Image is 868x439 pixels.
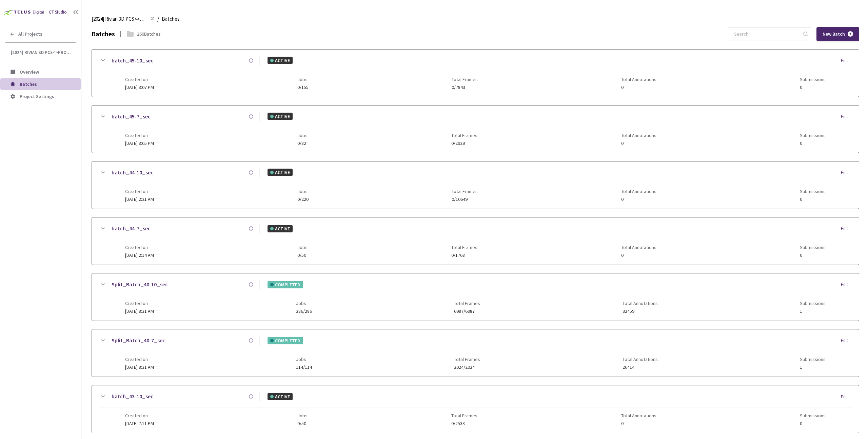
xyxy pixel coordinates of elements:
div: ACTIVE [268,57,293,64]
span: 0/220 [297,197,309,202]
span: [DATE] 8:31 AM [125,364,154,370]
div: batch_45-10_secACTIVEEditCreated on[DATE] 3:07 PMJobs0/155Total Frames0/7843Total Annotations0Sub... [92,50,859,97]
span: Submissions [800,357,826,362]
div: ACTIVE [268,393,293,400]
span: Batches [162,15,180,23]
span: 0 [621,141,656,146]
span: Jobs [296,357,312,362]
span: Total Frames [451,245,477,250]
div: COMPLETED [268,337,303,344]
div: Edit [841,113,852,120]
div: Split_Batch_40-7_secCOMPLETEDEditCreated on[DATE] 8:31 AMJobs114/114Total Frames2024/2024Total An... [92,329,859,377]
span: Total Frames [454,357,480,362]
span: Project Settings [20,93,54,99]
div: Edit [841,225,852,232]
span: 26414 [623,365,658,370]
span: [DATE] 2:21 AM [125,196,154,202]
span: New Batch [823,31,845,37]
div: ACTIVE [268,169,293,176]
div: batch_44-7_secACTIVEEditCreated on[DATE] 2:14 AMJobs0/50Total Frames0/1768Total Annotations0Submi... [92,217,859,265]
span: 0/50 [297,253,308,258]
span: 1 [800,309,826,314]
span: Submissions [800,413,826,418]
span: Jobs [297,77,309,82]
span: Created on [125,301,154,306]
span: Batches [20,81,37,87]
a: batch_45-7_sec [112,112,151,121]
span: Created on [125,133,154,138]
span: [DATE] 7:11 PM [125,420,154,426]
span: 0 [621,197,656,202]
span: Jobs [297,413,308,418]
span: 6987/6987 [454,309,480,314]
span: 0 [800,253,826,258]
div: Edit [841,281,852,288]
span: Total Frames [451,413,477,418]
span: Jobs [296,301,312,306]
span: Submissions [800,245,826,250]
span: Total Frames [454,301,480,306]
span: Created on [125,357,154,362]
span: 0 [800,85,826,90]
span: 1 [800,365,826,370]
span: All Projects [18,31,42,37]
span: Jobs [297,189,309,194]
span: Total Annotations [621,189,656,194]
div: ACTIVE [268,225,293,232]
span: Total Annotations [623,301,658,306]
span: Overview [20,69,39,75]
span: Submissions [800,77,826,82]
span: Created on [125,413,154,418]
div: ACTIVE [268,113,293,120]
span: Total Frames [451,133,477,138]
a: batch_44-10_sec [112,168,153,177]
span: Total Annotations [621,413,656,418]
span: 92459 [623,309,658,314]
span: 0 [621,253,656,258]
span: Created on [125,189,154,194]
div: batch_44-10_secACTIVEEditCreated on[DATE] 2:21 AMJobs0/220Total Frames0/10649Total Annotations0Su... [92,161,859,209]
span: [2024] Rivian 3D PCS<>Production [11,50,72,55]
span: 0 [800,141,826,146]
span: 0/7843 [452,85,478,90]
span: Submissions [800,189,826,194]
span: Created on [125,245,154,250]
a: batch_43-10_sec [112,392,153,401]
a: Split_Batch_40-10_sec [112,280,168,289]
span: 0/2533 [451,421,477,426]
span: 2024/2024 [454,365,480,370]
a: Split_Batch_40-7_sec [112,336,165,345]
span: 0 [621,421,656,426]
span: Total Annotations [621,133,656,138]
span: Jobs [297,133,308,138]
div: 260 Batches [137,31,161,37]
div: Edit [841,337,852,344]
span: 0/2929 [451,141,477,146]
span: 286/286 [296,309,312,314]
span: 0 [800,197,826,202]
div: batch_45-7_secACTIVEEditCreated on[DATE] 3:05 PMJobs0/82Total Frames0/2929Total Annotations0Submi... [92,106,859,153]
span: Total Annotations [621,77,656,82]
span: 0 [800,421,826,426]
span: 0/155 [297,85,309,90]
li: / [157,15,159,23]
span: Total Annotations [621,245,656,250]
div: COMPLETED [268,281,303,288]
span: 0/50 [297,421,308,426]
a: batch_45-10_sec [112,56,153,65]
span: 0/82 [297,141,308,146]
span: 0 [621,85,656,90]
span: Total Frames [452,77,478,82]
span: Total Annotations [623,357,658,362]
div: Edit [841,169,852,176]
span: [DATE] 8:31 AM [125,308,154,314]
div: Batches [92,29,115,39]
div: Split_Batch_40-10_secCOMPLETEDEditCreated on[DATE] 8:31 AMJobs286/286Total Frames6987/6987Total A... [92,273,859,321]
a: batch_44-7_sec [112,224,151,233]
div: batch_43-10_secACTIVEEditCreated on[DATE] 7:11 PMJobs0/50Total Frames0/2533Total Annotations0Subm... [92,385,859,433]
span: [DATE] 3:07 PM [125,84,154,90]
span: 0/10649 [452,197,478,202]
span: Submissions [800,133,826,138]
span: 0/1768 [451,253,477,258]
span: Total Frames [452,189,478,194]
